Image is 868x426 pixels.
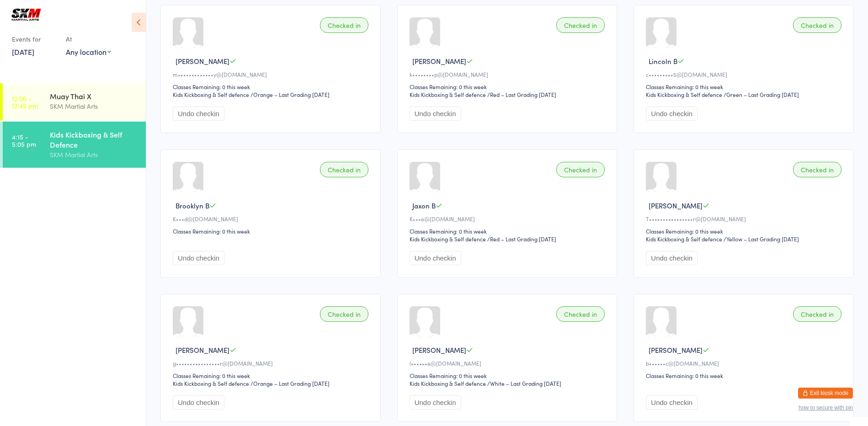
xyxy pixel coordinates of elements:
[320,162,368,177] div: Checked in
[724,91,799,98] span: / Green – Last Grading [DATE]
[66,47,111,57] div: Any location
[412,345,466,355] span: [PERSON_NAME]
[50,91,138,101] div: Muay Thai X
[173,251,224,265] button: Undo checkin
[410,215,608,223] div: K•••e@[DOMAIN_NAME]
[173,395,224,410] button: Undo checkin
[173,379,249,387] div: Kids Kickboxing & Self defence
[487,235,556,243] span: / Red – Last Grading [DATE]
[410,91,486,98] div: Kids Kickboxing & Self defence
[3,122,146,168] a: 4:15 -5:05 pmKids Kickboxing & Self DefenceSKM Martial Arts
[410,227,608,235] div: Classes Remaining: 0 this week
[799,405,853,411] button: how to secure with pin
[50,101,138,112] div: SKM Martial Arts
[12,32,57,47] div: Events for
[320,306,368,322] div: Checked in
[556,162,605,177] div: Checked in
[646,395,698,410] button: Undo checkin
[410,70,608,78] div: k••••••••p@[DOMAIN_NAME]
[410,372,608,379] div: Classes Remaining: 0 this week
[173,70,371,78] div: m•••••••••••••y@[DOMAIN_NAME]
[556,306,605,322] div: Checked in
[793,306,841,322] div: Checked in
[320,17,368,33] div: Checked in
[556,17,605,33] div: Checked in
[173,359,371,367] div: g••••••••••••••••r@[DOMAIN_NAME]
[410,359,608,367] div: l••••••e@[DOMAIN_NAME]
[793,17,841,33] div: Checked in
[646,251,698,265] button: Undo checkin
[410,106,461,121] button: Undo checkin
[649,201,703,210] span: [PERSON_NAME]
[410,83,608,91] div: Classes Remaining: 0 this week
[250,379,330,387] span: / Orange – Last Grading [DATE]
[724,235,799,243] span: / Yellow – Last Grading [DATE]
[646,83,844,91] div: Classes Remaining: 0 this week
[176,201,209,210] span: Brooklyn B
[646,106,698,121] button: Undo checkin
[646,359,844,367] div: b••••••c@[DOMAIN_NAME]
[410,395,461,410] button: Undo checkin
[646,227,844,235] div: Classes Remaining: 0 this week
[412,201,436,210] span: Jaxon B
[12,133,36,148] time: 4:15 - 5:05 pm
[173,227,371,235] div: Classes Remaining: 0 this week
[173,215,371,223] div: K•••d@[DOMAIN_NAME]
[487,91,556,98] span: / Red – Last Grading [DATE]
[176,56,229,66] span: [PERSON_NAME]
[9,7,43,22] img: SKM Martial Arts
[798,388,853,399] button: Exit kiosk mode
[173,106,224,121] button: Undo checkin
[649,345,703,355] span: [PERSON_NAME]
[487,379,561,387] span: / White – Last Grading [DATE]
[646,235,722,243] div: Kids Kickboxing & Self defence
[250,91,330,98] span: / Orange – Last Grading [DATE]
[646,70,844,78] div: c•••••••••5@[DOMAIN_NAME]
[793,162,841,177] div: Checked in
[12,47,34,57] a: [DATE]
[646,372,844,379] div: Classes Remaining: 0 this week
[173,91,249,98] div: Kids Kickboxing & Self defence
[173,372,371,379] div: Classes Remaining: 0 this week
[410,235,486,243] div: Kids Kickboxing & Self defence
[50,129,138,149] div: Kids Kickboxing & Self Defence
[176,345,229,355] span: [PERSON_NAME]
[173,83,371,91] div: Classes Remaining: 0 this week
[646,91,722,98] div: Kids Kickboxing & Self defence
[3,83,146,121] a: 12:00 -12:45 pmMuay Thai XSKM Martial Arts
[649,56,677,66] span: Lincoln B
[412,56,466,66] span: [PERSON_NAME]
[646,215,844,223] div: T••••••••••••••••r@[DOMAIN_NAME]
[12,95,38,109] time: 12:00 - 12:45 pm
[410,379,486,387] div: Kids Kickboxing & Self defence
[410,251,461,265] button: Undo checkin
[66,32,111,47] div: At
[50,149,138,160] div: SKM Martial Arts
